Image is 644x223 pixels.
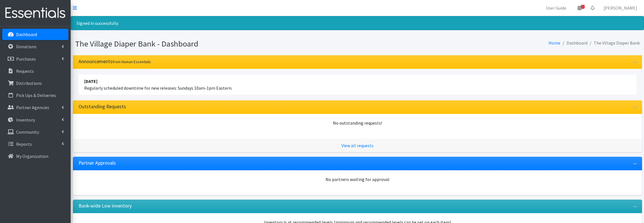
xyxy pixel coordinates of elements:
[573,2,586,14] a: 1
[16,92,56,98] p: Pick Ups & Deliveries
[79,59,151,65] h3: Announcements
[2,114,68,125] a: Inventory
[79,120,636,126] div: No outstanding requests!
[548,40,560,46] a: Home
[79,176,636,183] div: No partners waiting for approval
[16,80,42,86] p: Distributions
[2,78,68,89] a: Distributions
[341,143,374,148] a: View all requests
[2,41,68,52] a: Donations
[2,4,68,23] img: HumanEssentials
[2,53,68,65] a: Purchases
[599,2,642,14] a: [PERSON_NAME]
[79,203,132,209] h3: Bank-wide Low inventory
[79,74,636,95] li: Regularly scheduled downtime for new releases: Sundays 10am-1pm Eastern.
[541,2,571,14] a: User Guide
[16,44,36,49] p: Donations
[71,16,644,30] div: Signed in successfully.
[2,65,68,77] a: Requests
[16,117,35,123] p: Inventory
[79,104,126,110] h3: Outstanding Requests
[16,141,32,147] p: Reports
[2,102,68,113] a: Partner Agencies
[16,56,36,62] p: Purchases
[2,90,68,101] a: Pick Ups & Deliveries
[2,138,68,150] a: Reports
[2,126,68,138] a: Community
[75,39,355,49] h1: The Village Diaper Bank - Dashboard
[84,78,97,84] strong: [DATE]
[112,59,151,64] small: from Human Essentials
[2,151,68,162] a: My Organization
[16,68,34,74] p: Requests
[16,129,39,135] p: Community
[16,153,48,159] p: My Organization
[16,32,37,37] p: Dashboard
[16,105,49,110] p: Partner Agencies
[587,39,640,47] li: The Village Diaper Bank
[560,39,587,47] li: Dashboard
[2,29,68,40] a: Dashboard
[581,5,585,9] span: 1
[79,160,116,166] h3: Partner Approvals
